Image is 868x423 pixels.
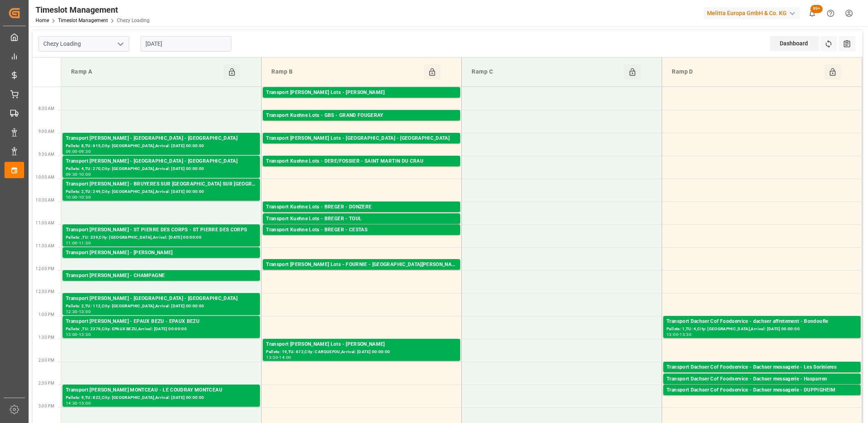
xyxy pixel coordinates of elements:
div: Ramp C [468,64,624,80]
div: 10:00 [66,195,78,199]
div: - [278,356,279,359]
div: Pallets: ,TU: 88,City: [GEOGRAPHIC_DATA],Arrival: [DATE] 00:00:00 [266,143,457,150]
button: show 100 new notifications [803,4,821,22]
div: Transport [PERSON_NAME] Lots - [PERSON_NAME] [266,89,457,97]
div: Pallets: 3,TU: 148,City: [GEOGRAPHIC_DATA],Arrival: [DATE] 00:00:00 [66,280,257,287]
div: Pallets: ,TU: 2376,City: EPAUX BEZU,Arrival: [DATE] 00:00:00 [66,326,257,333]
div: Pallets: ,TU: 61,City: [GEOGRAPHIC_DATA][PERSON_NAME],Arrival: [DATE] 00:00:00 [266,269,457,276]
span: 2:00 PM [38,358,54,363]
div: - [78,195,79,199]
div: Pallets: 1,TU: 49,City: [GEOGRAPHIC_DATA],Arrival: [DATE] 00:00:00 [667,372,857,378]
div: Transport Dachser Cof Foodservice - Dachser messagerie - DUPPIGHEIM [667,386,857,394]
a: Timeslot Management [58,18,108,23]
div: Transport [PERSON_NAME] - BRUYERES SUR [GEOGRAPHIC_DATA] SUR [GEOGRAPHIC_DATA] [66,180,257,188]
div: 12:30 [66,310,78,313]
div: Ramp A [68,64,224,80]
div: Pallets: 3,TU: 56,City: DONZERE,Arrival: [DATE] 00:00:00 [266,211,457,218]
div: Transport [PERSON_NAME] MONTCEAU - LE COUDRAY MONTCEAU [66,386,257,394]
div: Transport [PERSON_NAME] - CHAMPAGNE [66,272,257,280]
div: Ramp D [669,64,824,80]
div: Pallets: ,TU: 113,City: CESTAS,Arrival: [DATE] 00:00:00 [266,234,457,241]
div: Pallets: 11,TU: 922,City: [GEOGRAPHIC_DATA],Arrival: [DATE] 00:00:00 [266,120,457,127]
div: - [78,150,79,153]
div: 10:30 [79,195,91,199]
div: 11:30 [79,241,91,245]
div: Transport Dachser Cof Foodservice - Dachser messagerie - Les Sorinieres [667,363,857,372]
div: Transport Kuehne Lots - DERE/FOSSIER - SAINT MARTIN DU CRAU [266,157,457,166]
span: 10:30 AM [36,198,54,202]
span: 12:30 PM [36,289,54,294]
span: 8:30 AM [38,106,54,111]
div: Transport [PERSON_NAME] - [GEOGRAPHIC_DATA] - [GEOGRAPHIC_DATA] [66,157,257,166]
div: Transport [PERSON_NAME] Lots - [PERSON_NAME] [266,340,457,349]
div: Ramp B [268,64,424,80]
div: Pallets: 1,TU: 4,City: [GEOGRAPHIC_DATA],Arrival: [DATE] 00:00:00 [667,326,857,333]
div: 10:00 [79,172,91,176]
div: 09:00 [66,150,78,153]
div: 13:00 [667,333,678,336]
div: 09:30 [79,150,91,153]
div: Transport Kuehne Lots - BREGER - DONZERE [266,203,457,211]
div: Melitta Europa GmbH & Co. KG [704,7,800,19]
span: 9:00 AM [38,129,54,134]
span: 9:30 AM [38,152,54,157]
div: Pallets: 19,TU: 672,City: CARQUEFOU,Arrival: [DATE] 00:00:00 [266,349,457,356]
a: Home [36,18,49,23]
span: 10:00 AM [36,175,54,179]
div: Transport [PERSON_NAME] - [GEOGRAPHIC_DATA] - [GEOGRAPHIC_DATA] [66,134,257,143]
div: Pallets: ,TU: 87,City: [GEOGRAPHIC_DATA],Arrival: [DATE] 00:00:00 [667,383,857,390]
div: Pallets: 2,TU: 112,City: [GEOGRAPHIC_DATA],Arrival: [DATE] 00:00:00 [66,303,257,310]
span: 99+ [810,5,823,13]
div: Transport [PERSON_NAME] - ST PIERRE DES CORPS - ST PIERRE DES CORPS [66,226,257,234]
div: Timeslot Management [36,4,150,16]
div: Transport [PERSON_NAME] Lots - [GEOGRAPHIC_DATA] - [GEOGRAPHIC_DATA] [266,134,457,143]
span: 11:30 AM [36,244,54,248]
div: 14:00 [279,356,291,359]
div: Transport [PERSON_NAME] - EPAUX BEZU - EPAUX BEZU [66,318,257,326]
span: 1:00 PM [38,312,54,317]
div: Pallets: 2,TU: 112,City: [GEOGRAPHIC_DATA],Arrival: [DATE] 00:00:00 [266,223,457,230]
div: Pallets: ,TU: 339,City: [GEOGRAPHIC_DATA],Arrival: [DATE] 00:00:00 [66,234,257,241]
button: open menu [114,38,126,50]
div: Transport [PERSON_NAME] - [PERSON_NAME] [66,249,257,257]
span: 12:00 PM [36,266,54,271]
div: - [78,333,79,336]
div: 13:30 [680,333,691,336]
button: Melitta Europa GmbH & Co. KG [704,5,803,21]
div: Transport Kuehne Lots - BREGER - TOUL [266,215,457,223]
div: Pallets: 4,TU: 270,City: [GEOGRAPHIC_DATA],Arrival: [DATE] 00:00:00 [66,166,257,172]
div: - [678,333,680,336]
div: - [78,310,79,313]
div: Dashboard [770,36,819,51]
div: Pallets: 2,TU: 249,City: [GEOGRAPHIC_DATA],Arrival: [DATE] 00:00:00 [66,188,257,195]
div: 11:00 [66,241,78,245]
div: Transport [PERSON_NAME] Lots - FOURNIE - [GEOGRAPHIC_DATA][PERSON_NAME] [266,261,457,269]
div: Pallets: 8,TU: 615,City: [GEOGRAPHIC_DATA],Arrival: [DATE] 00:00:00 [66,143,257,150]
div: Pallets: 1,TU: 684,City: [GEOGRAPHIC_DATA][PERSON_NAME],Arrival: [DATE] 00:00:00 [266,166,457,172]
input: DD-MM-YYYY [141,36,231,51]
div: Pallets: 2,TU: 32,City: [GEOGRAPHIC_DATA],Arrival: [DATE] 00:00:00 [667,394,857,401]
div: Transport Dachser Cof Foodservice - Dachser messagerie - Hasparren [667,375,857,383]
span: 11:00 AM [36,221,54,225]
div: 13:00 [79,310,91,313]
div: Transport [PERSON_NAME] - [GEOGRAPHIC_DATA] - [GEOGRAPHIC_DATA] [66,295,257,303]
div: Transport Kuehne Lots - BREGER - CESTAS [266,226,457,234]
div: - [78,241,79,245]
div: 15:00 [79,401,91,405]
div: 13:00 [66,333,78,336]
div: - [78,401,79,405]
span: 1:30 PM [38,335,54,340]
div: Pallets: ,TU: 100,City: [GEOGRAPHIC_DATA],Arrival: [DATE] 00:00:00 [66,257,257,264]
div: 09:30 [66,172,78,176]
div: 14:30 [66,401,78,405]
div: 13:30 [266,356,278,359]
span: 3:00 PM [38,404,54,408]
div: - [78,172,79,176]
div: 13:30 [79,333,91,336]
button: Help Center [821,4,840,22]
div: Transport Dachser Cof Foodservice - dachser affretement - Bondoufle [667,318,857,326]
div: Pallets: 9,TU: 822,City: [GEOGRAPHIC_DATA],Arrival: [DATE] 00:00:00 [66,394,257,401]
span: 2:30 PM [38,381,54,385]
input: Type to search/select [38,36,129,51]
div: Transport Kuehne Lots - GBS - GRAND FOUGERAY [266,112,457,120]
